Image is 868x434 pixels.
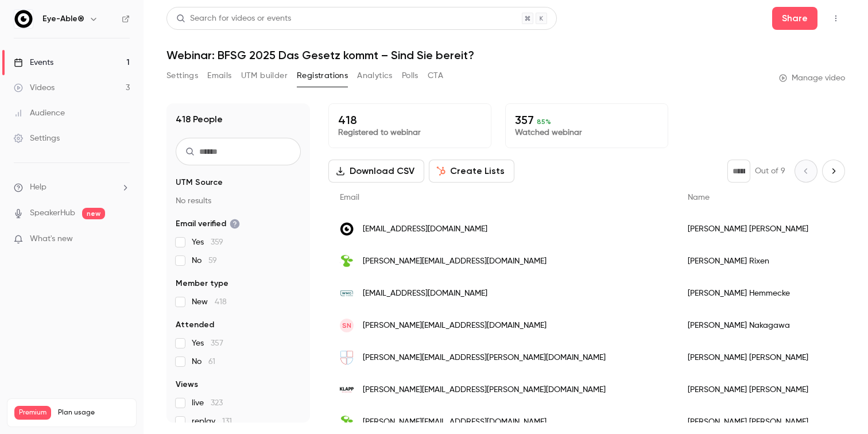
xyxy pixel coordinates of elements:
[192,356,215,367] span: No
[176,113,223,126] h1: 418 People
[14,57,53,68] div: Events
[58,408,129,417] span: Plan usage
[338,127,482,138] p: Registered to webinar
[211,238,223,246] span: 359
[340,222,354,236] img: eye-able.com
[30,181,46,193] span: Help
[192,237,223,248] span: Yes
[772,7,817,30] button: Share
[215,298,227,306] span: 418
[176,218,240,230] span: Email verified
[515,127,658,138] p: Watched webinar
[363,288,487,300] span: [EMAIL_ADDRESS][DOMAIN_NAME]
[688,193,710,201] span: Name
[779,72,845,84] a: Manage video
[328,160,424,183] button: Download CSV
[166,48,845,62] h1: Webinar: BFSG 2025 Das Gesetz kommt – Sind Sie bereit?
[211,339,223,347] span: 357
[208,358,215,366] span: 61
[176,177,223,188] span: UTM Source
[338,113,482,127] p: 418
[192,338,223,349] span: Yes
[30,207,75,219] a: SpeakerHub
[363,352,606,364] span: [PERSON_NAME][EMAIL_ADDRESS][PERSON_NAME][DOMAIN_NAME]
[176,379,198,390] span: Views
[14,181,130,193] li: help-dropdown-opener
[192,416,232,427] span: replay
[14,107,65,119] div: Audience
[82,208,105,219] span: new
[14,406,51,420] span: Premium
[340,383,354,397] img: klapp-cosmetics.com
[207,67,231,85] button: Emails
[176,13,291,25] div: Search for videos or events
[363,416,547,428] span: [PERSON_NAME][EMAIL_ADDRESS][DOMAIN_NAME]
[208,257,217,265] span: 59
[357,67,393,85] button: Analytics
[428,67,443,85] button: CTA
[363,255,547,268] span: [PERSON_NAME][EMAIL_ADDRESS][DOMAIN_NAME]
[14,82,55,94] div: Videos
[176,278,228,289] span: Member type
[363,320,547,332] span: [PERSON_NAME][EMAIL_ADDRESS][DOMAIN_NAME]
[297,67,348,85] button: Registrations
[222,417,232,425] span: 131
[429,160,514,183] button: Create Lists
[192,296,227,308] span: New
[14,10,33,28] img: Eye-Able®
[241,67,288,85] button: UTM builder
[537,118,551,126] span: 85 %
[515,113,658,127] p: 357
[30,233,73,245] span: What's new
[342,320,351,331] span: SN
[822,160,845,183] button: Next page
[363,384,606,396] span: [PERSON_NAME][EMAIL_ADDRESS][PERSON_NAME][DOMAIN_NAME]
[176,195,301,207] p: No results
[363,223,487,235] span: [EMAIL_ADDRESS][DOMAIN_NAME]
[340,286,354,300] img: wmg-wolfsburg.de
[14,133,60,144] div: Settings
[42,13,84,25] h6: Eye-Able®
[211,399,223,407] span: 323
[340,414,354,429] img: meltingmind.de
[176,319,214,331] span: Attended
[755,165,785,177] p: Out of 9
[340,254,354,269] img: meltingmind.de
[192,255,217,266] span: No
[192,397,223,409] span: live
[166,67,198,85] button: Settings
[340,193,359,201] span: Email
[340,351,354,365] img: vg-edenkoben.de
[402,67,418,85] button: Polls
